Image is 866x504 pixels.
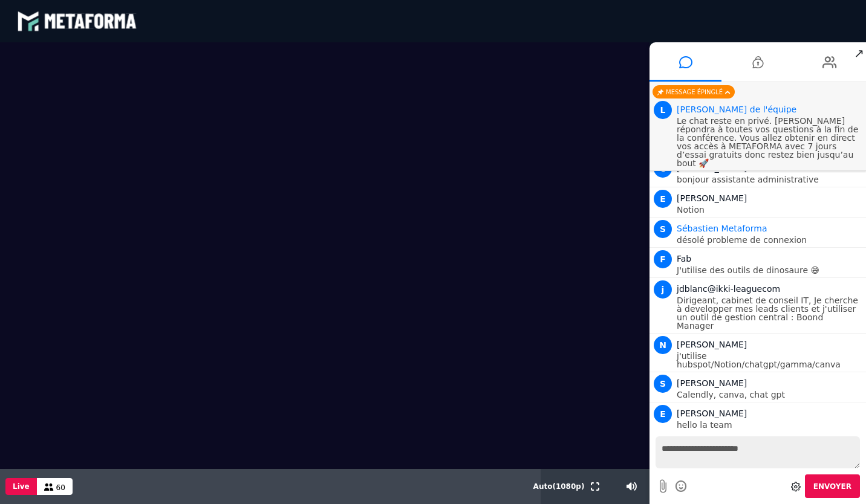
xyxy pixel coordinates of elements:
p: bonjour assistante administrative [677,175,863,184]
span: [PERSON_NAME] [677,378,747,388]
span: Envoyer [813,482,851,491]
button: Live [5,478,37,495]
p: Dirigeant, cabinet de conseil IT, Je cherche à developper mes leads clients et j'utiliser un outi... [677,296,863,330]
span: [PERSON_NAME] [677,340,747,349]
span: [PERSON_NAME] [677,409,747,418]
p: désolé probleme de connexion [677,236,863,244]
p: J'utilise des outils de dinosaure 😅 [677,266,863,274]
span: j [654,280,672,299]
span: Animateur [677,224,767,233]
p: Notion [677,205,863,214]
span: S [654,375,672,393]
span: Auto ( 1080 p) [533,482,585,491]
span: [PERSON_NAME] [677,193,747,203]
span: jdblanc@ikki-leaguecom [677,284,780,294]
span: E [654,190,672,208]
span: Fab [677,254,691,263]
button: Envoyer [805,474,860,498]
span: ↗ [852,42,866,64]
span: E [654,405,672,423]
span: 60 [56,483,65,492]
span: N [654,336,672,354]
p: j'utilise hubspot/Notion/chatgpt/gamma/canva [677,352,863,369]
div: Message épinglé [653,85,735,99]
button: Auto(1080p) [531,469,587,504]
span: F [654,250,672,268]
p: Le chat reste en privé. [PERSON_NAME] répondra à toutes vos questions à la fin de la conférence. ... [677,117,863,167]
span: S [654,220,672,238]
span: L [654,101,672,119]
p: hello la team [677,421,863,429]
span: Animateur [677,105,796,114]
p: Calendly, canva, chat gpt [677,390,863,399]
